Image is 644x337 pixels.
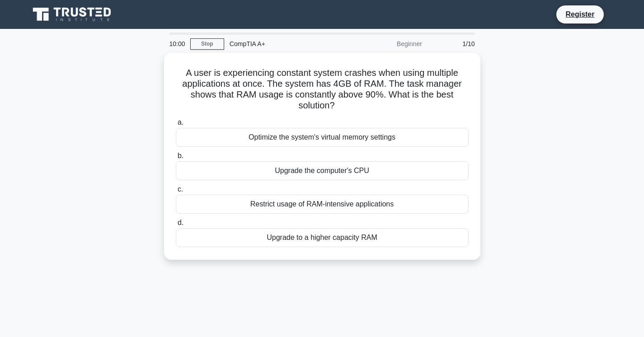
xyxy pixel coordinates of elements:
h5: A user is experiencing constant system crashes when using multiple applications at once. The syst... [175,67,470,112]
div: Restrict usage of RAM-intensive applications [176,195,469,214]
a: Stop [190,38,224,50]
span: b. [178,152,183,159]
div: Optimize the system's virtual memory settings [176,128,469,147]
a: Register [560,9,600,20]
div: 10:00 [164,35,190,53]
div: 1/10 [428,35,480,53]
div: Upgrade the computer's CPU [176,161,469,180]
div: CompTIA A+ [224,35,348,53]
div: Upgrade to a higher capacity RAM [176,228,469,247]
span: d. [178,219,183,226]
span: c. [178,185,183,193]
div: Beginner [348,35,428,53]
span: a. [178,118,183,126]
